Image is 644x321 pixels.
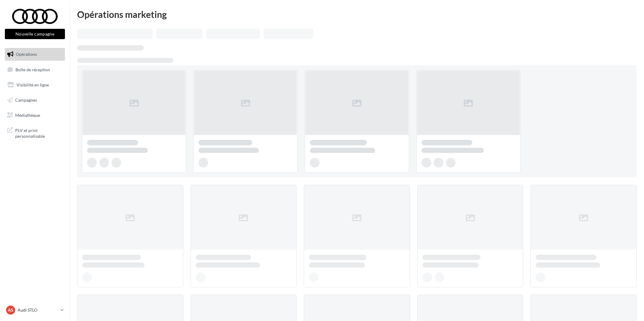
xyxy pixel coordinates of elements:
[16,82,49,87] span: Visibilité en ligne
[4,109,66,122] a: Médiathèque
[77,10,637,19] div: Opérations marketing
[5,29,65,39] button: Nouvelle campagne
[8,307,13,313] span: AS
[18,307,58,313] p: Audi STLO
[4,94,66,106] a: Campagnes
[4,48,66,61] a: Opérations
[15,67,50,72] span: Boîte de réception
[4,124,66,142] a: PLV et print personnalisable
[4,63,66,76] a: Boîte de réception
[16,52,37,57] span: Opérations
[15,126,63,139] span: PLV et print personnalisable
[15,97,37,103] span: Campagnes
[15,112,40,117] span: Médiathèque
[5,304,65,316] a: AS Audi STLO
[4,79,66,91] a: Visibilité en ligne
